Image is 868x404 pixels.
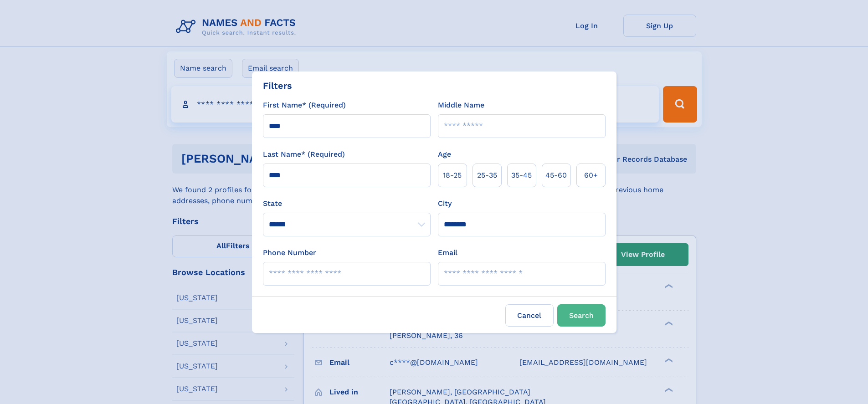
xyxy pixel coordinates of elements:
[263,100,346,111] label: First Name* (Required)
[263,149,345,160] label: Last Name* (Required)
[443,170,462,181] span: 18‑25
[545,170,567,181] span: 45‑60
[584,170,598,181] span: 60+
[438,247,457,258] label: Email
[263,198,431,209] label: State
[263,79,292,92] div: Filters
[438,149,451,160] label: Age
[505,304,554,327] label: Cancel
[511,170,532,181] span: 35‑45
[438,100,484,111] label: Middle Name
[477,170,497,181] span: 25‑35
[263,247,316,258] label: Phone Number
[438,198,452,209] label: City
[557,304,606,327] button: Search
